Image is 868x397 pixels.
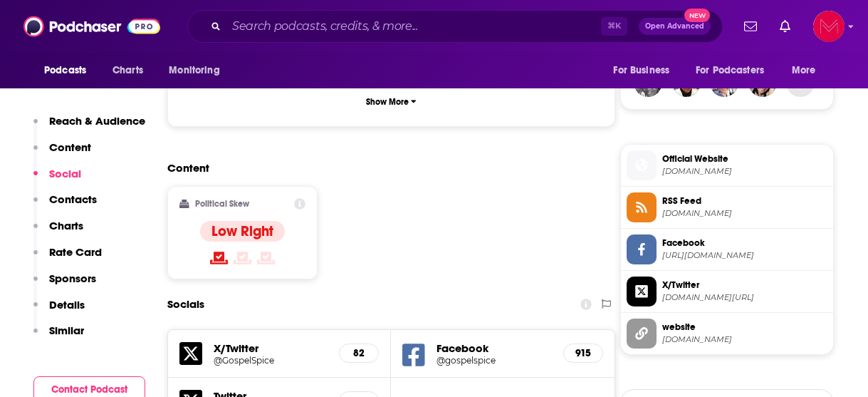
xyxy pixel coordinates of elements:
[187,10,723,43] div: Search podcasts, credits, & more...
[33,140,91,167] button: Content
[49,298,85,311] p: Details
[33,219,83,245] button: Charts
[627,150,827,180] a: Official Website[DOMAIN_NAME]
[49,219,83,232] p: Charts
[167,161,604,175] h2: Content
[167,291,204,318] h2: Socials
[49,272,96,285] p: Sponsors
[662,166,827,177] span: podcastics.com
[662,208,827,219] span: feeds.podcastics.com
[214,341,328,355] h5: X/Twitter
[34,57,105,84] button: open menu
[436,341,551,355] h5: Facebook
[226,15,601,38] input: Search podcasts, credits, & more...
[33,324,84,350] button: Similar
[49,140,91,154] p: Content
[662,195,827,207] span: RSS Feed
[33,192,97,219] button: Contacts
[738,14,763,38] a: Show notifications dropdown
[195,199,249,209] h2: Political Skew
[33,298,85,324] button: Details
[639,18,711,35] button: Open AdvancedNew
[33,272,96,298] button: Sponsors
[662,237,827,249] span: Facebook
[627,319,827,349] a: website[DOMAIN_NAME]
[169,61,219,81] span: Monitoring
[662,279,827,292] span: X/Twitter
[686,57,785,84] button: open menu
[49,167,81,180] p: Social
[159,57,238,84] button: open menu
[645,23,704,30] span: Open Advanced
[684,9,710,22] span: New
[23,13,160,40] img: Podchaser - Follow, Share and Rate Podcasts
[113,61,143,81] span: Charts
[603,57,687,84] button: open menu
[103,57,152,84] a: Charts
[351,347,367,359] h5: 82
[575,347,591,359] h5: 915
[662,153,827,165] span: Official Website
[627,234,827,264] a: Facebook[URL][DOMAIN_NAME]
[792,61,816,81] span: More
[211,222,273,240] h4: Low Right
[33,245,102,272] button: Rate Card
[49,192,97,206] p: Contacts
[33,167,81,193] button: Social
[179,88,603,115] button: Show More
[366,97,409,107] p: Show More
[813,11,845,42] span: Logged in as Pamelamcclure
[662,321,827,334] span: website
[662,292,827,303] span: twitter.com/GospelSpice
[214,355,328,366] a: @GospelSpice
[662,250,827,261] span: https://www.facebook.com/gospelspice
[49,114,145,128] p: Reach & Audience
[436,355,551,366] a: @gospelspice
[813,11,845,42] button: Show profile menu
[601,17,627,36] span: ⌘ K
[49,324,84,337] p: Similar
[627,192,827,222] a: RSS Feed[DOMAIN_NAME]
[33,114,145,140] button: Reach & Audience
[662,334,827,345] span: gospelspice.com
[627,277,827,306] a: X/Twitter[DOMAIN_NAME][URL]
[613,61,669,81] span: For Business
[696,61,764,81] span: For Podcasters
[44,61,86,81] span: Podcasts
[782,57,834,84] button: open menu
[813,11,845,42] img: User Profile
[49,245,102,259] p: Rate Card
[774,14,796,38] a: Show notifications dropdown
